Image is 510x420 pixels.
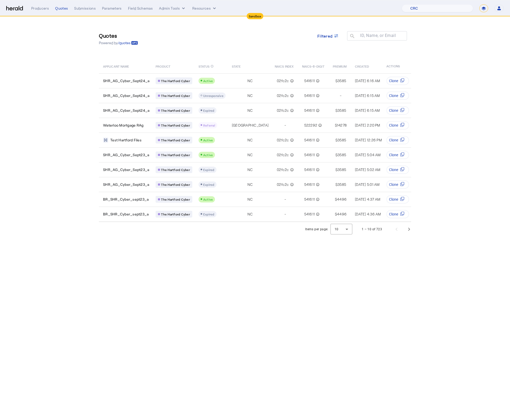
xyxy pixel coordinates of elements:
[389,93,398,98] span: Clone
[386,166,409,174] button: Clone
[304,212,315,217] span: 541611
[203,212,214,216] span: Expired
[382,59,411,73] th: ACTIONS
[355,197,380,201] span: [DATE] 4:37 AM
[304,78,315,83] span: 541611
[315,78,320,83] mat-icon: info_outline
[337,123,347,128] span: 14278
[315,212,320,217] mat-icon: info_outline
[386,151,409,159] button: Clone
[247,13,264,19] div: Sandbox
[6,6,23,11] img: Herald Logo
[355,138,382,142] span: [DATE] 12:26 PM
[304,137,315,143] span: 541611
[315,197,320,202] mat-icon: info_outline
[335,152,337,157] span: $
[118,40,138,45] a: /quotes
[99,32,138,39] h3: Quotes
[103,123,143,128] span: Waterloo Mortgage RAg
[337,137,346,143] span: 3585
[247,78,253,83] span: NC
[317,123,322,128] mat-icon: info_outline
[305,227,328,232] div: Items per page:
[389,197,398,202] span: Clone
[386,210,409,218] button: Clone
[304,93,315,98] span: 541611
[389,108,398,113] span: Clone
[355,78,380,83] span: [DATE] 6:16 AM
[347,33,356,40] mat-icon: search
[355,212,381,216] span: [DATE] 4:36 AM
[203,109,214,112] span: Expired
[203,168,214,172] span: Expired
[335,182,337,187] span: $
[275,63,294,69] span: NAICS INDEX
[360,33,396,38] mat-label: ID, Name, or Email
[386,180,409,189] button: Clone
[304,197,315,202] span: 541611
[362,227,382,232] div: 1 – 10 of 723
[277,78,289,83] span: 02fc2c
[232,63,241,69] span: STATE
[128,6,153,11] div: Field Schemas
[55,6,68,11] div: Quotes
[403,223,415,235] button: Next page
[386,106,409,115] button: Clone
[161,182,190,187] span: The Hartford Cyber
[315,137,320,143] mat-icon: info_outline
[335,167,337,172] span: $
[247,182,253,187] span: NC
[355,123,380,127] span: [DATE] 2:20 PM
[159,6,186,11] button: internal dropdown menu
[203,138,213,142] span: Active
[103,152,149,157] span: SHR_AG_Cyber_Sept23_a
[315,167,320,172] mat-icon: info_outline
[284,212,286,217] span: -
[355,167,380,172] span: [DATE] 5:02 AM
[315,152,320,157] mat-icon: info_outline
[355,153,381,157] span: [DATE] 5:04 AM
[203,94,224,97] span: Unresponsive
[247,152,253,157] span: NC
[304,123,317,128] span: 522292
[103,108,149,113] span: SHR_AG_Cyber_Sept24_a
[355,63,369,69] span: CREATED
[289,78,294,83] mat-icon: info_outline
[313,31,343,41] button: Filtered
[335,78,337,83] span: $
[337,152,346,157] span: 3585
[337,197,347,202] span: 4496
[161,108,190,113] span: The Hartford Cyber
[110,137,142,143] span: Test Hartford Files
[302,63,324,69] span: NAICS-6-DIGIT
[247,197,253,202] span: NC
[333,63,347,69] span: PREMIUM
[103,182,149,187] span: SHR_AG_Cyber_Sept23_a
[247,108,253,113] span: NC
[289,152,294,157] mat-icon: info_outline
[315,182,320,187] mat-icon: info_outline
[289,167,294,172] mat-icon: info_outline
[161,153,190,157] span: The Hartford Cyber
[340,93,341,98] span: -
[232,123,269,128] span: [GEOGRAPHIC_DATA]
[161,197,190,201] span: The Hartford Cyber
[284,197,286,202] span: -
[74,6,96,11] div: Submissions
[103,167,149,172] span: SHR_AG_Cyber_Sept23_a
[203,79,213,83] span: Active
[304,152,315,157] span: 541611
[389,182,398,187] span: Clone
[247,212,253,217] span: NC
[304,108,315,113] span: 541611
[389,212,398,217] span: Clone
[284,123,286,128] span: -
[277,93,289,98] span: 02fc2c
[161,168,190,172] span: The Hartford Cyber
[161,123,190,127] span: The Hartford Cyber
[315,93,320,98] mat-icon: info_outline
[203,123,215,127] span: Referral
[277,182,289,187] span: 02fc2c
[355,182,380,187] span: [DATE] 5:01 AM
[99,40,138,45] p: Powered by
